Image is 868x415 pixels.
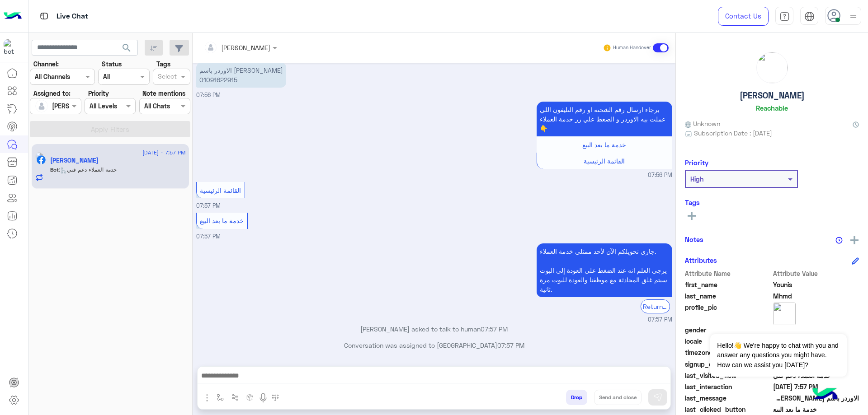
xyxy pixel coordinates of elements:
h6: Reachable [756,104,788,112]
button: select flow [213,390,228,405]
span: Unknown [685,119,720,128]
span: خدمة ما بعد البيع [200,217,244,224]
span: 07:57 PM [648,316,672,324]
span: profile_pic [685,303,771,323]
img: 713415422032625 [4,39,20,56]
img: send attachment [202,392,212,403]
img: create order [246,394,254,401]
div: Select [156,71,177,83]
a: Contact Us [718,7,769,26]
span: last_message [685,393,771,403]
span: 07:57 PM [196,202,221,209]
span: 07:57 PM [196,233,221,240]
span: Bot [50,166,59,173]
span: last_visited_flow [685,371,771,380]
span: gender [685,325,771,335]
span: signup_date [685,359,771,369]
span: last_clicked_button [685,405,771,414]
span: Attribute Name [685,269,771,278]
img: send message [653,393,662,402]
h5: [PERSON_NAME] [740,90,805,101]
label: Priority [88,89,109,98]
span: last_name [685,291,771,301]
h5: Younis Mhmd [50,157,99,164]
span: [DATE] - 7:57 PM [142,149,185,157]
p: Live Chat [57,10,88,23]
small: Human Handover [613,44,651,51]
button: Apply Filters [30,121,190,137]
a: tab [775,7,793,26]
span: timezone [685,348,771,357]
span: Mhmd [773,291,859,301]
span: 07:57 PM [481,325,508,333]
span: الاوردر باسم يونس محمد 01091622915 [773,393,859,403]
span: search [121,42,132,53]
p: Conversation was assigned to [GEOGRAPHIC_DATA] [196,340,672,350]
span: Attribute Value [773,269,859,278]
span: Subscription Date : [DATE] [694,128,772,138]
img: select flow [217,394,224,401]
p: 16/9/2025, 7:56 PM [537,102,672,136]
h6: Notes [685,235,703,243]
span: 07:57 PM [497,341,524,349]
img: tab [38,10,50,22]
h6: Tags [685,198,859,206]
img: Trigger scenario [231,394,239,401]
span: Hello!👋 We're happy to chat with you and answer any questions you might have. How can we assist y... [710,334,846,377]
img: tab [804,11,815,22]
img: send voice note [258,392,269,403]
label: Channel: [33,59,59,69]
span: 07:56 PM [196,92,221,98]
span: خدمة ما بعد البيع [582,141,626,149]
span: first_name [685,280,771,289]
img: tab [779,11,790,22]
span: last_interaction [685,382,771,392]
h6: Priority [685,159,708,167]
div: Return to Bot [641,299,670,313]
label: Note mentions [142,89,185,98]
p: 16/9/2025, 7:56 PM [196,62,286,88]
span: 07:56 PM [648,171,672,180]
p: 16/9/2025, 7:57 PM [537,243,672,297]
img: Facebook [37,155,46,164]
span: خدمة ما بعد البيع [773,405,859,414]
span: القائمة الرئيسية [584,157,625,165]
button: create order [243,390,258,405]
img: notes [835,237,843,244]
img: add [850,236,859,244]
img: picture [757,52,788,83]
img: picture [35,152,43,160]
label: Tags [156,59,170,69]
h6: Attributes [685,256,717,264]
img: Logo [4,7,22,26]
button: Send and close [594,390,642,405]
img: profile [848,11,859,22]
span: القائمة الرئيسية [200,187,241,194]
button: Trigger scenario [228,390,243,405]
img: picture [773,303,796,325]
label: Status [102,59,122,69]
img: make a call [272,394,279,401]
span: 2025-09-16T16:57:40.921Z [773,382,859,392]
button: Drop [566,390,587,405]
button: search [116,40,138,59]
img: hulul-logo.png [809,379,841,410]
label: Assigned to: [33,89,71,98]
p: [PERSON_NAME] asked to talk to human [196,324,672,334]
span: locale [685,336,771,346]
span: : خدمة العملاء دعم فني [59,166,117,173]
img: defaultAdmin.png [35,100,48,112]
span: Younis [773,280,859,289]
